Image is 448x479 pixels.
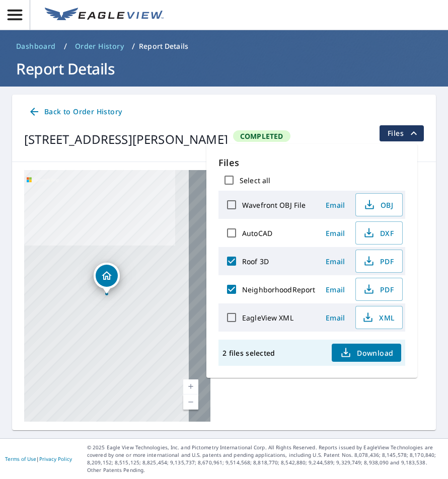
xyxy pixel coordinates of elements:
div: Dropped pin, building 1, Residential property, 423 Bb Sams Dr Saint Helena Island, SC 29920 [94,263,120,294]
a: EV Logo [39,2,170,29]
p: Report Details [139,41,188,51]
button: Email [319,254,351,269]
p: Files [218,156,405,170]
button: Email [319,197,351,213]
span: Email [323,200,347,210]
a: Privacy Policy [39,455,72,462]
button: filesDropdownBtn-67740417 [379,125,424,141]
img: EV Logo [45,8,164,23]
span: Back to Order History [28,106,122,118]
button: Download [332,344,401,362]
button: XML [355,306,403,329]
li: / [64,40,67,52]
button: Email [319,282,351,297]
a: Current Level 17, Zoom In [183,379,198,394]
div: [STREET_ADDRESS][PERSON_NAME] [24,130,228,148]
span: Email [323,228,347,238]
span: PDF [362,255,394,267]
p: | [5,456,72,462]
label: Roof 3D [242,257,269,266]
label: Wavefront OBJ File [242,200,306,210]
label: AutoCAD [242,228,272,238]
span: Download [340,347,393,359]
a: Back to Order History [24,103,126,121]
h1: Report Details [12,58,436,79]
span: Email [323,313,347,323]
button: PDF [355,278,403,301]
span: PDF [362,283,394,295]
a: Order History [71,38,128,54]
span: XML [362,311,394,324]
p: 2 files selected [222,348,275,358]
label: EagleView XML [242,313,293,323]
button: PDF [355,250,403,273]
button: OBJ [355,193,403,216]
p: © 2025 Eagle View Technologies, Inc. and Pictometry International Corp. All Rights Reserved. Repo... [87,444,443,474]
li: / [132,40,135,52]
span: DXF [362,227,394,239]
a: Current Level 17, Zoom Out [183,394,198,410]
span: Files [388,127,420,139]
a: Terms of Use [5,455,36,462]
button: Email [319,225,351,241]
button: Email [319,310,351,326]
a: Dashboard [12,38,60,54]
span: Email [323,257,347,266]
span: Email [323,285,347,294]
label: NeighborhoodReport [242,285,315,294]
label: Select all [240,176,270,185]
button: DXF [355,221,403,245]
span: Completed [234,131,289,141]
span: Dashboard [16,41,56,51]
span: OBJ [362,199,394,211]
span: Order History [75,41,124,51]
nav: breadcrumb [12,38,436,54]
